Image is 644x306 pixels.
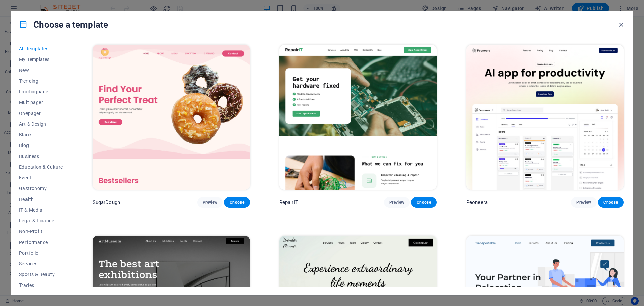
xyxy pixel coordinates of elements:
span: Legal & Finance [19,218,63,223]
button: Trades [19,280,63,291]
span: My Templates [19,57,63,62]
button: Choose [224,197,250,208]
button: Preview [571,197,596,208]
button: Business [19,151,63,162]
span: New [19,68,63,73]
span: Preview [389,200,404,205]
img: SugarDough [93,45,250,190]
span: Services [19,261,63,266]
span: Art & Design [19,121,63,127]
span: Business [19,154,63,159]
button: Gastronomy [19,183,63,194]
span: Non-Profit [19,229,63,234]
span: Trades [19,282,63,288]
button: Blank [19,129,63,140]
span: All Templates [19,46,63,51]
button: Health [19,194,63,205]
button: Services [19,258,63,269]
button: Event [19,172,63,183]
button: Landingpage [19,86,63,97]
button: Art & Design [19,119,63,129]
span: Landingpage [19,89,63,94]
span: Trending [19,78,63,84]
span: Choose [229,200,244,205]
span: Health [19,196,63,202]
span: Choose [603,200,618,205]
button: Multipager [19,97,63,108]
button: Non-Profit [19,226,63,237]
button: Blog [19,140,63,151]
span: Multipager [19,100,63,105]
button: New [19,65,63,76]
button: Choose [598,197,624,208]
button: Legal & Finance [19,215,63,226]
span: Preview [203,200,217,205]
span: Sports & Beauty [19,272,63,277]
button: Education & Culture [19,162,63,172]
button: Portfolio [19,248,63,258]
p: SugarDough [93,199,120,206]
button: Onepager [19,108,63,119]
button: IT & Media [19,205,63,215]
span: Choose [416,200,431,205]
button: My Templates [19,54,63,65]
p: Peoneera [466,199,488,206]
button: Performance [19,237,63,248]
button: Preview [384,197,410,208]
span: Onepager [19,111,63,116]
button: All Templates [19,43,63,54]
span: Blog [19,143,63,148]
span: Education & Culture [19,164,63,170]
span: Performance [19,239,63,245]
span: Event [19,175,63,180]
img: RepairIT [279,45,437,190]
span: Blank [19,132,63,137]
span: Portfolio [19,250,63,256]
img: Peoneera [466,45,624,190]
button: Preview [197,197,223,208]
span: Preview [576,200,591,205]
span: IT & Media [19,207,63,213]
button: Trending [19,76,63,86]
p: RepairIT [279,199,298,206]
button: Choose [411,197,436,208]
h4: Choose a template [19,19,108,30]
span: Gastronomy [19,186,63,191]
button: Sports & Beauty [19,269,63,280]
